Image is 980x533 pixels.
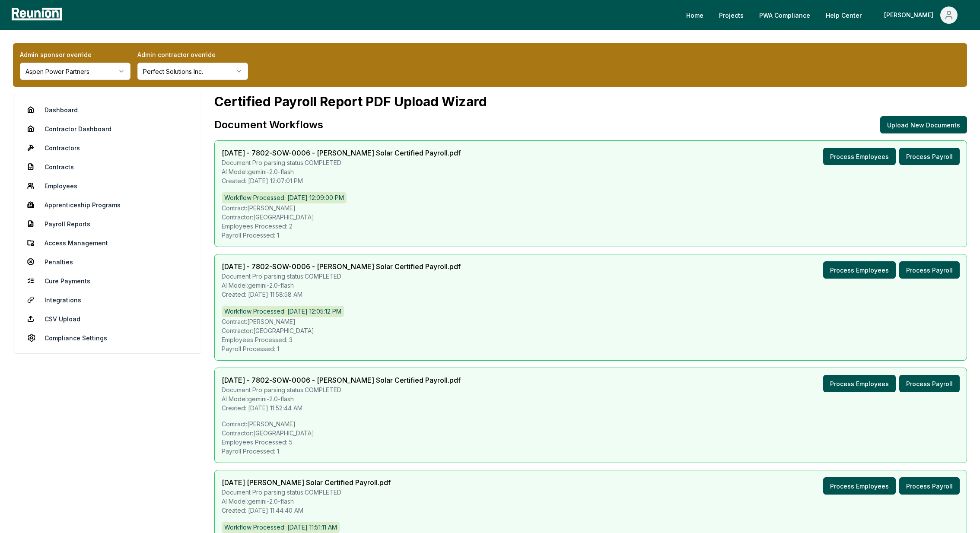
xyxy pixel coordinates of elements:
div: Workflow Processed: [DATE] 12:09:00 PM [222,192,347,203]
button: Process Payroll [899,261,960,279]
p: AI Model: gemini-2.0-flash [222,394,461,403]
p: AI Model: gemini-2.0-flash [222,497,391,506]
p: Contract: [PERSON_NAME] [222,317,960,326]
p: Document Pro parsing status: COMPLETED [222,158,461,167]
div: Workflow Processed: [DATE] 11:51:11 AM [222,522,340,533]
a: Cure Payments [20,272,194,289]
button: Process Employees [823,261,896,279]
a: CSV Upload [20,310,194,327]
button: Process Employees [823,148,896,165]
p: Document Pro parsing status: COMPLETED [222,385,461,394]
button: Process Employees [823,375,896,392]
a: Dashboard [20,101,194,118]
a: Payroll Reports [20,215,194,232]
p: Payroll Processed: 1 [222,231,960,240]
a: Contractor Dashboard [20,120,194,137]
div: [PERSON_NAME] [884,6,937,24]
h1: Document Workflows [214,118,323,132]
nav: Main [679,6,971,24]
button: Process Employees [823,477,896,495]
button: Upload New Documents [880,116,967,133]
p: Created: [DATE] 11:44:40 AM [222,506,391,515]
a: Contracts [20,158,194,175]
p: Employees Processed: 2 [222,222,960,231]
label: Admin sponsor override [20,50,130,59]
p: Document Pro parsing status: COMPLETED [222,272,461,281]
a: Compliance Settings [20,329,194,346]
p: AI Model: gemini-2.0-flash [222,167,461,176]
p: Contract: [PERSON_NAME] [222,203,960,213]
p: Payroll Processed: 1 [222,447,960,456]
button: [PERSON_NAME] [877,6,964,24]
div: Workflow Processed: [DATE] 12:05:12 PM [222,306,344,317]
p: Created: [DATE] 11:52:44 AM [222,403,461,412]
a: Penalties [20,253,194,270]
a: Contractors [20,139,194,156]
p: Document Pro parsing status: COMPLETED [222,488,391,497]
a: Employees [20,177,194,194]
p: Created: [DATE] 12:07:01 PM [222,176,461,185]
a: Help Center [819,6,869,24]
a: Apprenticeship Programs [20,196,194,213]
a: Access Management [20,234,194,251]
a: PWA Compliance [752,6,817,24]
p: Contract: [PERSON_NAME] [222,419,960,428]
button: Process Payroll [899,477,960,495]
p: Contractor: [GEOGRAPHIC_DATA] [222,326,960,335]
p: Contractor: [GEOGRAPHIC_DATA] [222,213,960,222]
button: Process Payroll [899,148,960,165]
a: Integrations [20,291,194,308]
h3: [DATE] - 7802-SOW-0006 - [PERSON_NAME] Solar Certified Payroll.pdf [222,261,461,272]
p: Employees Processed: 3 [222,335,960,344]
h1: Certified Payroll Report PDF Upload Wizard [214,94,967,109]
button: Process Payroll [899,375,960,392]
label: Admin contractor override [137,50,248,59]
h3: [DATE] [PERSON_NAME] Solar Certified Payroll.pdf [222,477,391,488]
h3: [DATE] - 7802-SOW-0006 - [PERSON_NAME] Solar Certified Payroll.pdf [222,375,461,385]
a: Projects [712,6,751,24]
p: Employees Processed: 5 [222,438,960,447]
a: Home [679,6,710,24]
p: AI Model: gemini-2.0-flash [222,281,461,290]
h3: [DATE] - 7802-SOW-0006 - [PERSON_NAME] Solar Certified Payroll.pdf [222,148,461,158]
p: Created: [DATE] 11:58:58 AM [222,290,461,299]
p: Payroll Processed: 1 [222,344,960,353]
p: Contractor: [GEOGRAPHIC_DATA] [222,428,960,438]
